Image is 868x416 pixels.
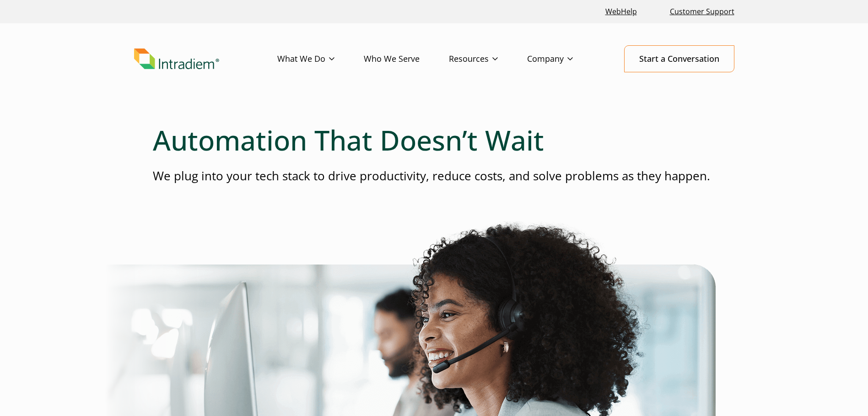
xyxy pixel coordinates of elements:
[449,46,527,72] a: Resources
[624,45,734,72] a: Start a Conversation
[134,49,277,70] a: Link to homepage of Intradiem
[666,2,738,22] a: Customer Support
[153,167,716,184] p: We plug into your tech stack to drive productivity, reduce costs, and solve problems as they happen.
[277,46,364,72] a: What We Do
[364,46,449,72] a: Who We Serve
[153,124,716,157] h1: Automation That Doesn’t Wait
[134,49,219,70] img: Intradiem
[527,46,602,72] a: Company
[602,2,641,22] a: Link opens in a new window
